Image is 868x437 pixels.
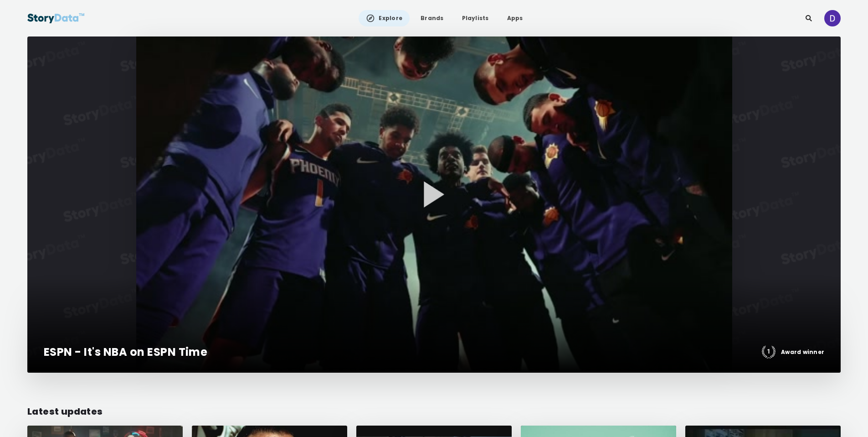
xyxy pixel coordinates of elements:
img: StoryData Logo [27,10,85,26]
div: Latest updates [27,405,841,418]
a: Brands [413,10,451,26]
a: Apps [500,10,530,26]
a: Playlists [455,10,496,26]
a: Explore [359,10,410,26]
img: ACg8ocKzwPDiA-G5ZA1Mflw8LOlJAqwuiocHy5HQ8yAWPW50gy9RiA=s96-c [824,10,841,26]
